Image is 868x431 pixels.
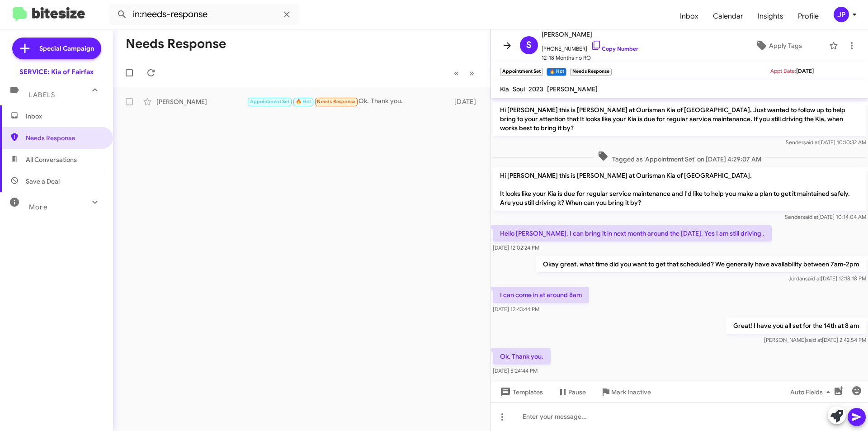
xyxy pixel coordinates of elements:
a: Insights [750,3,791,29]
span: [DATE] 12:43:44 PM [493,306,539,313]
div: SERVICE: Kia of Fairfax [19,67,94,76]
span: S [526,38,532,52]
span: said at [806,336,822,343]
p: Great! I have you all set for the 14th at 8 am [726,317,866,334]
div: [DATE] [450,97,483,106]
span: Appt Date: [770,67,796,74]
span: [PERSON_NAME] [542,29,638,40]
p: Hi [PERSON_NAME] this is [PERSON_NAME] at Ourisman Kia of [GEOGRAPHIC_DATA]. It looks like your K... [493,167,866,211]
span: 12-18 Months no RO [542,53,638,62]
span: Inbox [26,112,103,121]
div: JP [834,7,849,22]
span: Appointment Set [250,99,290,104]
small: Appointment Set [500,68,543,76]
span: said at [802,213,818,220]
span: [DATE] 5:24:44 PM [493,367,538,374]
span: Sender [DATE] 10:14:04 AM [785,213,866,220]
span: Jordan [DATE] 12:18:18 PM [788,275,866,282]
button: Mark Inactive [593,384,658,400]
input: Search [109,4,299,25]
button: JP [826,7,858,22]
span: Pause [568,384,586,400]
button: Pause [550,384,593,400]
a: Copy Number [591,45,638,52]
small: 🔥 Hot [547,68,566,76]
button: Auto Fields [783,384,841,400]
span: Save a Deal [26,177,60,186]
a: Profile [791,3,826,29]
button: Templates [491,384,550,400]
a: Special Campaign [12,38,101,59]
a: Calendar [706,3,750,29]
span: Soul [513,85,525,93]
span: Needs Response [26,133,103,142]
a: Inbox [673,3,706,29]
button: Apply Tags [732,38,825,54]
nav: Page navigation example [449,64,480,82]
span: said at [803,139,819,146]
span: More [29,203,47,211]
span: [PERSON_NAME] [547,85,598,93]
p: Hi [PERSON_NAME] this is [PERSON_NAME] at Ourisman Kia of [GEOGRAPHIC_DATA]. Just wanted to follo... [493,102,866,136]
span: Templates [498,384,543,400]
span: « [454,67,459,79]
div: Ok. Thank you. [247,96,450,107]
div: [PERSON_NAME] [156,97,247,106]
p: Okay great, what time did you want to get that scheduled? We generally have availability between ... [536,256,866,272]
button: Previous [448,64,464,82]
p: I can come in at around 8am [493,287,589,303]
button: Next [464,64,480,82]
h1: Needs Response [126,37,226,51]
span: 2023 [528,85,543,93]
span: Needs Response [317,99,355,104]
span: [PERSON_NAME] [DATE] 2:42:54 PM [764,336,866,343]
span: Sender [DATE] 10:10:32 AM [786,139,866,146]
small: Needs Response [570,68,612,76]
span: Auto Fields [790,384,834,400]
span: Mark Inactive [611,384,651,400]
span: [DATE] 12:02:24 PM [493,244,539,251]
span: [PHONE_NUMBER] [542,40,638,53]
span: Labels [29,91,55,99]
span: Tagged as 'Appointment Set' on [DATE] 4:29:07 AM [594,151,765,164]
p: Ok. Thank you. [493,348,551,365]
span: 🔥 Hot [296,99,311,104]
span: said at [805,275,821,282]
span: » [469,67,474,79]
span: [DATE] [796,67,814,74]
p: Hello [PERSON_NAME]. I can bring it in next month around the [DATE]. Yes I am still driving . [493,225,772,242]
span: Special Campaign [39,44,94,53]
span: All Conversations [26,155,77,164]
span: Apply Tags [769,38,802,54]
span: Kia [500,85,509,93]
